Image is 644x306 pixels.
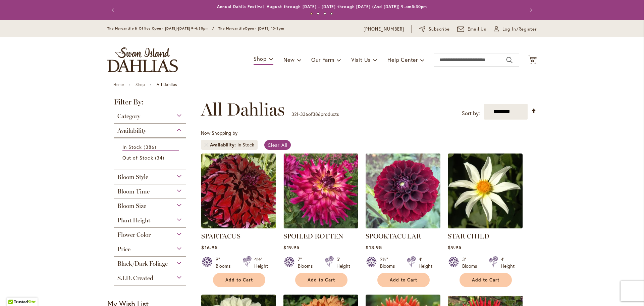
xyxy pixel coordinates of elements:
div: 7" Blooms [298,256,317,269]
span: Availability [210,141,237,148]
span: The Mercantile & Office Open - [DATE]-[DATE] 9-4:30pm / The Mercantile [107,26,245,31]
a: store logo [107,47,178,72]
span: Clear All [268,142,287,148]
span: $19.95 [283,244,299,251]
a: Spartacus [201,223,276,230]
span: Category [117,113,140,120]
span: 336 [300,111,308,117]
strong: Filter By: [107,98,193,109]
div: 4' Height [419,256,432,269]
a: STAR CHILD [448,232,489,240]
div: In Stock [237,141,254,148]
span: New [283,56,294,63]
span: Add to Cart [390,277,417,283]
span: 386 [313,111,321,117]
span: 34 [155,154,166,161]
button: Add to Cart [213,273,265,287]
a: SPOILED ROTTEN [283,232,343,240]
img: STAR CHILD [448,154,523,228]
button: 1 of 4 [310,12,313,15]
button: 4 of 4 [330,12,333,15]
span: Bloom Time [117,188,150,195]
div: 4' Height [501,256,515,269]
span: Add to Cart [308,277,335,283]
span: $13.95 [366,244,382,251]
a: Log In/Register [494,26,537,33]
span: S.I.D. Created [117,274,153,282]
span: Our Farm [311,56,334,63]
button: 3 of 4 [324,12,326,15]
span: Shop [254,55,267,62]
a: Email Us [457,26,487,33]
img: SPOILED ROTTEN [283,154,358,228]
div: 9" Blooms [216,256,234,269]
strong: All Dahlias [157,82,177,87]
iframe: Launch Accessibility Center [5,282,24,301]
span: Add to Cart [225,277,253,283]
a: STAR CHILD [448,223,523,230]
span: Bloom Size [117,202,146,210]
span: In Stock [122,144,142,150]
img: Spooktacular [366,154,440,228]
span: Plant Height [117,217,150,224]
span: Flower Color [117,231,151,238]
span: 13 [531,59,535,63]
span: Bloom Style [117,173,148,181]
span: Subscribe [429,26,450,33]
span: Price [117,246,130,253]
div: 2½" Blooms [380,256,399,269]
button: Previous [107,3,121,17]
span: Add to Cart [472,277,499,283]
span: Open - [DATE] 10-3pm [245,26,284,31]
a: Remove Availability In Stock [204,143,208,147]
span: $16.95 [201,244,217,251]
a: Clear All [264,140,291,150]
button: Add to Cart [460,273,512,287]
a: Home [113,82,124,87]
button: Add to Cart [377,273,430,287]
a: Spooktacular [366,223,440,230]
span: Email Us [468,26,487,33]
button: 2 of 4 [317,12,319,15]
a: Shop [136,82,145,87]
span: Availability [117,127,146,134]
span: All Dahlias [201,99,285,120]
img: Spartacus [201,154,276,228]
span: 321 [291,111,299,117]
a: Annual Dahlia Festival, August through [DATE] - [DATE] through [DATE] (And [DATE]) 9-am5:30pm [217,4,427,9]
a: In Stock 386 [122,143,179,151]
span: Now Shopping by [201,130,237,136]
button: 13 [528,55,537,64]
a: [PHONE_NUMBER] [364,26,404,33]
button: Add to Cart [295,273,347,287]
a: SPOILED ROTTEN [283,223,358,230]
span: 386 [144,143,158,150]
span: $9.95 [448,244,461,251]
span: Help Center [387,56,418,63]
div: 5' Height [336,256,350,269]
p: - of products [291,109,339,120]
a: SPARTACUS [201,232,240,240]
span: Out of Stock [122,155,153,161]
a: SPOOKTACULAR [366,232,421,240]
span: Visit Us [351,56,371,63]
label: Sort by: [462,107,480,120]
span: Log In/Register [502,26,537,33]
button: Next [523,3,537,17]
a: Subscribe [419,26,450,33]
div: 4½' Height [254,256,268,269]
div: 3" Blooms [462,256,481,269]
a: Out of Stock 34 [122,154,179,161]
span: Black/Dark Foliage [117,260,168,267]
